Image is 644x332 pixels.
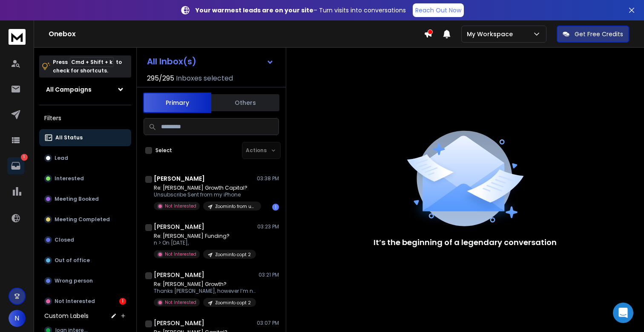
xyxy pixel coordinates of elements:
[557,26,629,43] button: Get Free Credits
[154,174,205,183] h1: [PERSON_NAME]
[55,134,83,141] p: All Status
[147,57,196,66] h1: All Inbox(s)
[154,222,204,231] h1: [PERSON_NAME]
[154,288,256,294] p: Thanks [PERSON_NAME], however I’m not
[154,191,256,198] p: Unsubscribe Sent from my iPhone
[154,240,256,246] p: n > On [DATE],
[39,112,131,124] h3: Filters
[155,147,172,154] label: Select
[39,293,131,310] button: Not Interested1
[39,191,131,208] button: Meeting Booked
[39,81,131,98] button: All Campaigns
[53,58,122,75] p: Press to check for shortcuts.
[55,237,74,243] p: Closed
[215,300,251,306] p: Zoominfo copt 2
[154,281,256,288] p: Re: [PERSON_NAME] Growth?
[55,257,90,264] p: Out of office
[55,175,84,182] p: Interested
[154,233,256,240] p: Re: [PERSON_NAME] Funding?
[140,53,281,70] button: All Inbox(s)
[39,231,131,248] button: Closed
[259,271,279,278] p: 03:21 PM
[257,320,279,326] p: 03:07 PM
[46,85,92,94] h1: All Campaigns
[575,30,623,38] p: Get Free Credits
[39,211,131,228] button: Meeting Completed
[257,175,279,182] p: 03:38 PM
[613,303,633,323] div: Open Intercom Messenger
[55,277,93,284] p: Wrong person
[39,272,131,289] button: Wrong person
[165,251,196,257] p: Not Interested
[143,92,211,113] button: Primary
[9,310,26,327] button: N
[154,319,204,327] h1: [PERSON_NAME]
[165,203,196,209] p: Not Interested
[9,29,26,45] img: logo
[70,57,114,67] span: Cmd + Shift + k
[39,150,131,167] button: Lead
[7,157,24,174] a: 1
[55,216,110,223] p: Meeting Completed
[55,155,68,162] p: Lead
[44,312,89,320] h3: Custom Labels
[215,203,256,210] p: Zoominfo from upwork guy maybe its a scam who knows
[119,298,126,305] div: 1
[374,237,557,248] p: It’s the beginning of a legendary conversation
[272,204,279,211] div: 1
[147,73,174,84] span: 295 / 295
[215,251,251,258] p: Zoominfo copt 2
[39,252,131,269] button: Out of office
[195,6,406,14] p: – Turn visits into conversations
[39,170,131,187] button: Interested
[55,196,99,202] p: Meeting Booked
[176,73,233,84] h3: Inboxes selected
[154,185,256,191] p: Re: [PERSON_NAME] Growth Capital?
[39,129,131,146] button: All Status
[55,298,95,305] p: Not Interested
[21,154,28,161] p: 1
[257,223,279,230] p: 03:23 PM
[49,29,424,39] h1: Onebox
[211,93,279,112] button: Others
[413,3,464,17] a: Reach Out Now
[154,271,204,279] h1: [PERSON_NAME]
[195,6,313,14] strong: Your warmest leads are on your site
[415,6,461,14] p: Reach Out Now
[467,30,516,38] p: My Workspace
[165,299,196,306] p: Not Interested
